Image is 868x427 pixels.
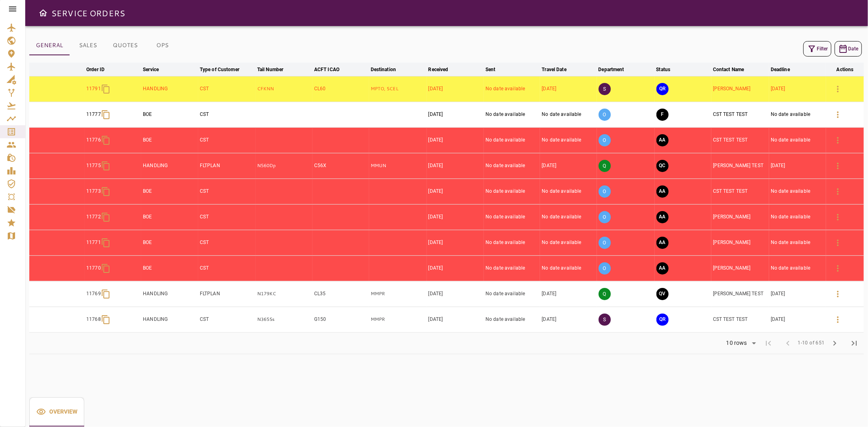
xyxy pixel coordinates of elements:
[540,179,597,204] td: No date available
[769,307,826,332] td: [DATE]
[769,127,826,153] td: No date available
[141,204,198,230] td: BOE
[711,102,769,127] td: CST TEST TEST
[711,204,769,230] td: [PERSON_NAME]
[599,211,611,223] p: O
[198,204,256,230] td: CST
[656,65,681,74] span: Status
[86,265,101,272] p: 11770
[778,333,798,353] span: Previous Page
[540,153,597,179] td: [DATE]
[86,65,115,74] span: Order ID
[484,204,540,230] td: No date available
[427,204,484,230] td: [DATE]
[198,255,256,281] td: CST
[769,153,826,179] td: [DATE]
[769,204,826,230] td: No date available
[86,137,101,144] p: 11776
[427,76,484,102] td: [DATE]
[656,160,669,172] button: QUOTE CREATED
[656,185,669,198] button: AWAITING ASSIGNMENT
[798,339,825,347] span: 1-10 of 651
[313,76,369,102] td: CL60
[86,188,101,195] p: 11773
[484,127,540,153] td: No date available
[257,316,311,323] p: N365Ss
[371,162,425,169] p: MMUN
[484,153,540,179] td: No date available
[257,85,311,92] p: CFKNN
[771,65,790,74] div: Deadline
[484,230,540,255] td: No date available
[769,102,826,127] td: No date available
[257,162,311,169] p: N560Dp
[198,281,256,307] td: FLTPLAN
[29,397,84,427] button: Overview
[803,41,831,57] button: Filter
[86,111,101,118] p: 11777
[759,333,778,353] span: First Page
[485,65,496,74] div: Sent
[825,333,844,353] span: Next Page
[427,127,484,153] td: [DATE]
[711,230,769,255] td: [PERSON_NAME]
[540,255,597,281] td: No date available
[540,102,597,127] td: No date available
[711,179,769,204] td: CST TEST TEST
[51,7,125,20] h6: SERVICE ORDERS
[656,83,669,95] button: QUOTE REQUESTED
[769,230,826,255] td: No date available
[313,153,369,179] td: C56X
[314,65,339,74] div: ACFT ICAO
[257,65,283,74] div: Tail Number
[828,233,848,253] button: Details
[86,213,101,220] p: 11772
[656,288,669,300] button: QUOTE VALIDATED
[257,65,294,74] span: Tail Number
[143,65,159,74] div: Service
[200,65,239,74] div: Type of Customer
[713,65,755,74] span: Contact Name
[828,259,848,278] button: Details
[371,65,407,74] span: Destination
[485,65,506,74] span: Sent
[828,284,848,304] button: Details
[769,179,826,204] td: No date available
[198,76,256,102] td: CST
[711,281,769,307] td: [PERSON_NAME] TEST
[540,230,597,255] td: No date available
[429,65,448,74] div: Received
[141,307,198,332] td: HANDLING
[484,281,540,307] td: No date available
[427,281,484,307] td: [DATE]
[484,179,540,204] td: No date available
[427,230,484,255] td: [DATE]
[542,65,566,74] div: Travel Date
[484,307,540,332] td: No date available
[656,262,669,274] button: AWAITING ASSIGNMENT
[711,255,769,281] td: [PERSON_NAME]
[540,204,597,230] td: No date available
[429,65,459,74] span: Received
[599,288,611,300] p: Q
[711,307,769,332] td: CST TEST TEST
[540,281,597,307] td: [DATE]
[198,127,256,153] td: CST
[713,65,744,74] div: Contact Name
[711,127,769,153] td: CST TEST TEST
[141,102,198,127] td: BOE
[198,307,256,332] td: CST
[427,179,484,204] td: [DATE]
[313,281,369,307] td: CL35
[540,307,597,332] td: [DATE]
[656,314,669,326] button: QUOTE REQUESTED
[198,230,256,255] td: CST
[844,333,864,353] span: Last Page
[711,153,769,179] td: [PERSON_NAME] TEST
[86,65,105,74] div: Order ID
[86,85,101,92] p: 11791
[599,237,611,249] p: O
[828,310,848,329] button: Details
[484,76,540,102] td: No date available
[86,290,101,297] p: 11769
